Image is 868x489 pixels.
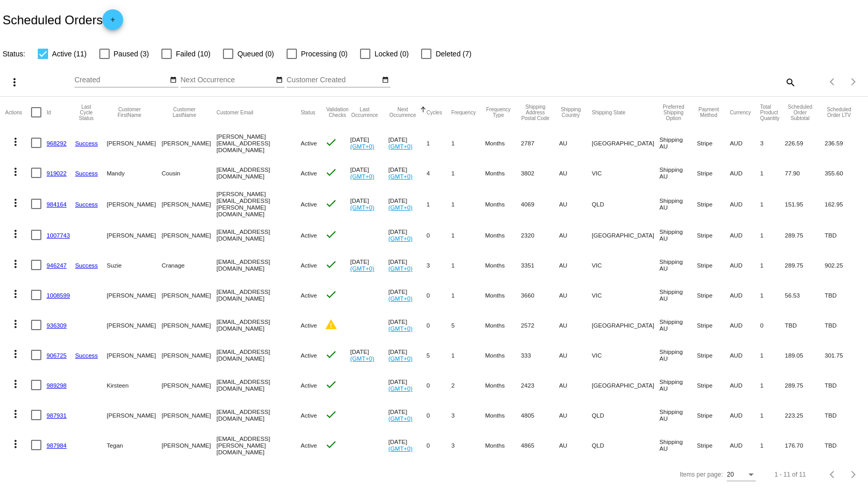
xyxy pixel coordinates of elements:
mat-cell: AUD [730,310,760,340]
mat-cell: QLD [592,188,660,220]
mat-cell: 1 [760,340,785,370]
mat-cell: 333 [521,340,559,370]
button: Change sorting for CustomerFirstName [107,107,152,118]
a: (GMT+0) [388,265,413,272]
mat-cell: AU [559,158,592,188]
mat-cell: Stripe [697,280,730,310]
mat-cell: Months [485,310,521,340]
span: Active (11) [52,48,87,60]
mat-cell: TBD [825,430,863,460]
button: Change sorting for Frequency [451,109,475,115]
a: (GMT+0) [388,385,413,392]
mat-cell: 0 [426,310,451,340]
mat-cell: Months [485,430,521,460]
mat-cell: Months [485,370,521,400]
mat-cell: Stripe [697,220,730,250]
button: Change sorting for PaymentMethod.Type [697,107,721,118]
mat-cell: Months [485,400,521,430]
span: Active [301,382,317,389]
mat-cell: [PERSON_NAME] [161,128,216,158]
mat-cell: [DATE] [388,188,427,220]
mat-cell: 2 [451,370,485,400]
mat-cell: 1 [760,220,785,250]
mat-cell: 176.70 [785,430,825,460]
mat-cell: AU [559,280,592,310]
mat-cell: QLD [592,400,660,430]
mat-cell: 3660 [521,280,559,310]
mat-cell: AU [559,430,592,460]
mat-cell: [DATE] [388,220,427,250]
mat-cell: 1 [451,280,485,310]
mat-cell: [PERSON_NAME] [107,188,161,220]
span: Active [301,352,317,359]
mat-cell: AUD [730,250,760,280]
a: 1007743 [47,232,70,239]
mat-cell: 1 [451,220,485,250]
mat-cell: Months [485,220,521,250]
mat-icon: add [107,16,119,28]
a: Success [75,352,98,359]
mat-cell: VIC [592,158,660,188]
mat-cell: Shipping AU [660,128,697,158]
button: Next page [843,464,864,485]
mat-cell: Cranage [161,250,216,280]
mat-icon: more_vert [9,288,22,300]
mat-icon: check [325,166,337,179]
mat-cell: [PERSON_NAME] [161,400,216,430]
mat-cell: VIC [592,340,660,370]
mat-icon: more_vert [9,438,22,450]
mat-cell: Cousin [161,158,216,188]
mat-cell: Stripe [697,128,730,158]
mat-cell: [DATE] [388,340,427,370]
mat-cell: Shipping AU [660,158,697,188]
mat-cell: 1 [451,188,485,220]
button: Previous page [822,464,843,485]
mat-cell: [DATE] [350,128,388,158]
button: Next page [843,71,864,92]
input: Next Occurrence [181,76,274,84]
a: (GMT+0) [350,355,375,362]
mat-icon: check [325,348,337,361]
mat-icon: check [325,258,337,271]
a: (GMT+0) [350,265,375,272]
button: Change sorting for FrequencyType [485,107,512,118]
mat-cell: 1 [760,280,785,310]
mat-cell: [DATE] [388,128,427,158]
mat-cell: 0 [426,370,451,400]
span: Locked (0) [375,48,409,60]
mat-cell: 1 [760,370,785,400]
mat-icon: warning [325,318,337,331]
input: Created [74,76,168,84]
mat-cell: [DATE] [350,340,388,370]
span: Active [301,140,317,146]
mat-cell: 56.53 [785,280,825,310]
mat-cell: 2572 [521,310,559,340]
mat-cell: [DATE] [350,188,388,220]
mat-cell: AUD [730,220,760,250]
mat-cell: TBD [825,280,863,310]
mat-icon: date_range [170,76,177,84]
span: Deleted (7) [436,48,471,60]
button: Change sorting for CustomerLastName [161,107,207,118]
button: Change sorting for Id [47,109,51,115]
mat-icon: check [325,288,337,301]
mat-cell: [PERSON_NAME] [161,310,216,340]
a: Success [75,262,98,269]
mat-cell: [PERSON_NAME] [161,340,216,370]
mat-cell: [DATE] [388,310,427,340]
mat-cell: [PERSON_NAME] [161,220,216,250]
mat-cell: 2423 [521,370,559,400]
mat-cell: 3 [451,400,485,430]
mat-cell: 226.59 [785,128,825,158]
mat-icon: more_vert [8,76,21,88]
a: (GMT+0) [350,143,375,150]
mat-cell: Shipping AU [660,310,697,340]
mat-select: Items per page: [727,471,756,479]
mat-cell: AU [559,400,592,430]
input: Customer Created [287,76,380,84]
mat-cell: Months [485,250,521,280]
mat-cell: Shipping AU [660,370,697,400]
mat-icon: date_range [382,76,389,84]
mat-cell: [EMAIL_ADDRESS][DOMAIN_NAME] [217,310,301,340]
button: Change sorting for CurrencyIso [730,109,751,115]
